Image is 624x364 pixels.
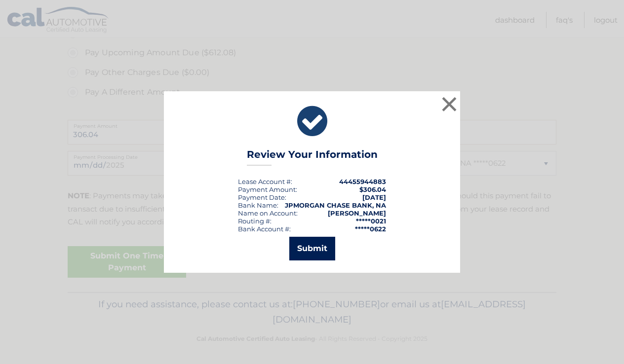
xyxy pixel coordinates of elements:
[238,225,291,233] div: Bank Account #:
[238,209,298,217] div: Name on Account:
[238,217,272,225] div: Routing #:
[289,237,335,260] button: Submit
[238,178,292,185] div: Lease Account #:
[285,201,386,209] strong: JPMORGAN CHASE BANK, NA
[238,193,285,201] span: Payment Date
[362,193,386,201] span: [DATE]
[439,94,459,114] button: ×
[359,185,386,193] span: $306.04
[328,209,386,217] strong: [PERSON_NAME]
[339,178,386,185] strong: 44455944883
[247,148,378,166] h3: Review Your Information
[238,185,297,193] div: Payment Amount:
[238,193,286,201] div: :
[238,201,278,209] div: Bank Name:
